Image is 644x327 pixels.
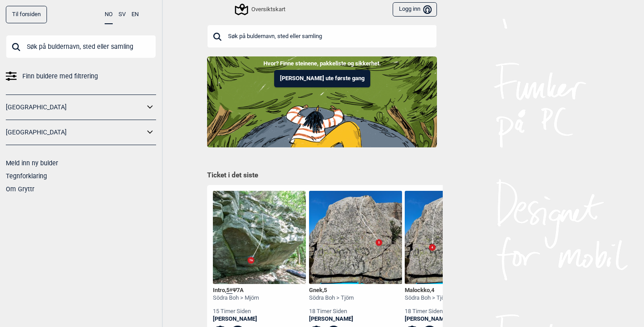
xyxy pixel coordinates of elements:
[405,308,449,315] div: 18 timer siden
[131,6,139,23] button: EN
[213,191,306,284] img: Intro 220723
[6,126,144,139] a: [GEOGRAPHIC_DATA]
[431,287,434,293] span: 4
[309,315,354,323] a: [PERSON_NAME]
[237,287,244,293] span: 7A
[105,6,113,24] button: NO
[207,171,437,181] h1: Ticket i det siste
[7,59,637,68] p: Hvor? Finne steinene, pakkeliste og sikkerhet.
[213,294,259,302] div: Södra Boh > Mjörn
[6,101,144,114] a: [GEOGRAPHIC_DATA]
[6,185,34,193] a: Om Gryttr
[213,315,259,323] a: [PERSON_NAME]
[119,6,126,23] button: SV
[405,287,449,294] div: Malockko ,
[213,308,259,315] div: 15 timer siden
[6,6,47,23] a: Til forsiden
[309,191,402,284] img: Gnek 230807
[236,4,285,15] div: Oversiktskart
[309,287,354,294] div: Gnek ,
[405,315,449,323] a: [PERSON_NAME]
[309,308,354,315] div: 18 timer siden
[309,294,354,302] div: Södra Boh > Tjörn
[405,191,498,284] img: Malockko 230807
[213,287,259,294] div: Intro , Ψ
[6,172,47,180] a: Tegnforklaring
[207,25,437,48] input: Søk på buldernavn, sted eller samling
[393,2,437,17] button: Logg inn
[22,70,98,83] span: Finn buldere med filtrering
[324,287,327,293] span: 5
[207,56,437,147] img: Indoor to outdoor
[226,287,233,294] span: 5+
[6,35,156,58] input: Søk på buldernavn, sted eller samling
[6,159,58,167] a: Meld inn ny bulder
[405,294,449,302] div: Södra Boh > Tjörn
[6,70,156,83] a: Finn buldere med filtrering
[274,70,370,87] button: [PERSON_NAME] ute første gang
